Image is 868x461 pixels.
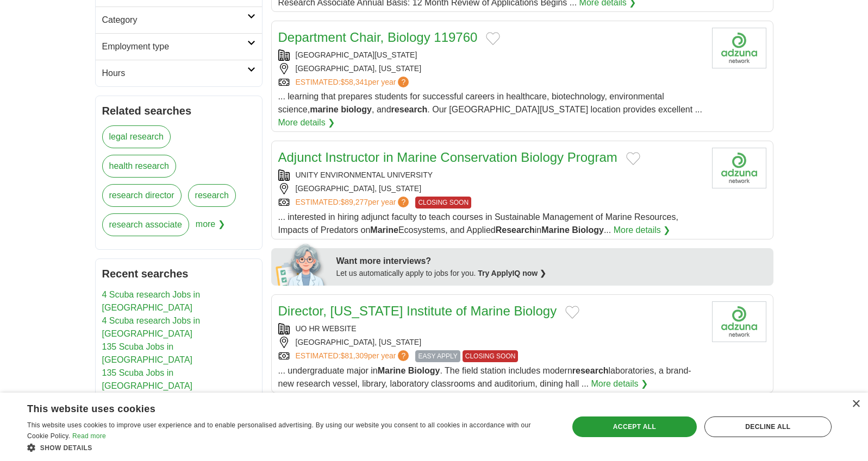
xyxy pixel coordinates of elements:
[336,268,767,279] div: Let us automatically apply to jobs for you.
[340,78,368,86] span: $58,341
[96,60,262,86] a: Hours
[278,63,703,74] div: [GEOGRAPHIC_DATA], [US_STATE]
[188,184,236,207] a: research
[614,224,671,237] a: More details ❯
[565,306,579,319] button: Add to favorite jobs
[102,266,255,282] h2: Recent searches
[378,366,406,375] strong: Marine
[102,213,189,236] a: research associate
[276,242,328,286] img: apply-iq-scientist.png
[72,432,106,440] a: Read more, opens a new window
[102,368,193,390] a: 135 Scuba Jobs in [GEOGRAPHIC_DATA]
[626,152,640,165] button: Add to favorite jobs
[572,416,696,437] div: Accept all
[591,377,648,390] a: More details ❯
[296,77,411,88] a: ESTIMATED:$58,341per year?
[27,421,531,440] span: This website uses cookies to improve user experience and to enable personalised advertising. By u...
[278,30,478,45] a: Department Chair, Biology 119760
[852,400,860,408] div: Close
[478,269,546,277] a: Try ApplyIQ now ❯
[102,342,193,364] a: 135 Scuba Jobs in [GEOGRAPHIC_DATA]
[278,366,691,388] span: ... undergraduate major in . The field station includes modern laboratories, a brand-new research...
[572,225,604,235] strong: Biology
[340,351,368,360] span: $81,309
[27,442,553,453] div: Show details
[340,198,368,206] span: $89,277
[572,366,609,375] strong: research
[463,350,519,362] span: CLOSING SOON
[102,290,201,312] a: 4 Scuba research Jobs in [GEOGRAPHIC_DATA]
[27,399,526,415] div: This website uses cookies
[278,337,703,348] div: [GEOGRAPHIC_DATA], [US_STATE]
[341,105,372,114] strong: biology
[278,92,702,114] span: ... learning that prepares students for successful careers in healthcare, biotechnology, environm...
[278,150,617,165] a: Adjunct Instructor in Marine Conservation Biology Program
[415,197,471,209] span: CLOSING SOON
[398,77,409,87] span: ?
[391,105,428,114] strong: research
[40,444,92,452] span: Show details
[541,225,570,235] strong: Marine
[102,184,182,207] a: research director
[96,7,262,33] a: Category
[336,255,767,268] div: Want more interviews?
[102,316,201,338] a: 4 Scuba research Jobs in [GEOGRAPHIC_DATA]
[398,350,409,361] span: ?
[102,14,247,27] h2: Category
[278,304,557,318] a: Director, [US_STATE] Institute of Marine Biology
[278,49,703,61] div: [GEOGRAPHIC_DATA][US_STATE]
[704,416,832,437] div: Decline all
[310,105,338,114] strong: marine
[296,197,411,209] a: ESTIMATED:$89,277per year?
[102,155,176,178] a: health research
[102,125,171,148] a: legal research
[370,225,398,235] strong: Marine
[496,225,535,235] strong: Research
[408,366,440,375] strong: Biology
[486,32,500,45] button: Add to favorite jobs
[196,213,225,243] span: more ❯
[102,103,255,119] h2: Related searches
[278,169,703,181] div: UNITY ENVIRONMENTAL UNIVERSITY
[278,212,678,235] span: ... interested in hiring adjunct faculty to teach courses in Sustainable Management of Marine Res...
[278,116,335,129] a: More details ❯
[712,28,766,68] img: Company logo
[712,301,766,342] img: Company logo
[712,148,766,188] img: Company logo
[278,183,703,194] div: [GEOGRAPHIC_DATA], [US_STATE]
[278,323,703,334] div: UO HR WEBSITE
[96,33,262,60] a: Employment type
[398,197,409,207] span: ?
[415,350,460,362] span: EASY APPLY
[102,67,247,80] h2: Hours
[296,350,411,362] a: ESTIMATED:$81,309per year?
[102,40,247,53] h2: Employment type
